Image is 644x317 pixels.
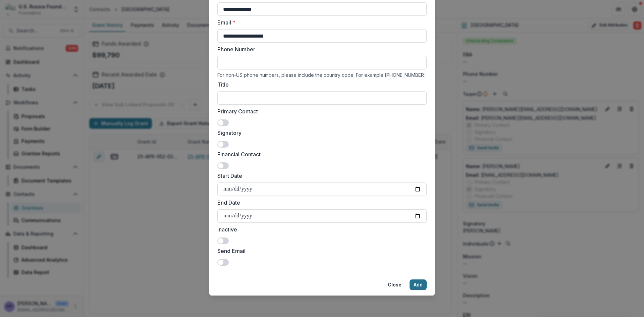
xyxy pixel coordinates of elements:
label: Primary Contact [217,107,423,115]
label: Email [217,18,423,27]
label: End Date [217,199,423,207]
label: Financial Contact [217,150,423,158]
label: Start Date [217,172,423,180]
label: Send Email [217,247,423,255]
label: Inactive [217,225,423,233]
button: Add [410,279,427,290]
label: Signatory [217,129,423,137]
label: Phone Number [217,45,423,53]
div: For non-US phone numbers, please include the country code. For example [PHONE_NUMBER] [217,72,427,78]
label: Title [217,81,423,89]
button: Close [384,279,406,290]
